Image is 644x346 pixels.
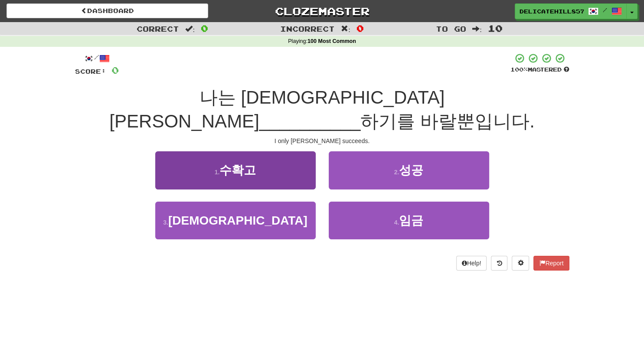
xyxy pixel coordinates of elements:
[163,219,168,226] small: 3 .
[219,163,256,177] span: 수확고
[399,163,423,177] span: 성공
[436,24,466,33] span: To go
[472,25,482,33] span: :
[137,24,179,33] span: Correct
[111,65,119,75] span: 0
[533,256,569,271] button: Report
[360,111,534,131] span: 하기를 바랄뿐입니다.
[520,7,584,15] span: DelicateHill8572
[394,219,399,226] small: 4 .
[456,256,487,271] button: Help!
[341,25,350,33] span: :
[221,3,423,19] a: Clozemaster
[215,169,220,176] small: 1 .
[394,169,399,176] small: 2 .
[75,68,106,75] span: Score:
[603,7,607,13] span: /
[510,66,569,74] div: Mastered
[329,202,489,239] button: 4.임금
[510,66,528,73] span: 100 %
[488,23,503,33] span: 10
[259,111,361,131] span: __________
[109,87,445,131] span: 나는 [DEMOGRAPHIC_DATA][PERSON_NAME]
[491,256,507,271] button: Round history (alt+y)
[399,214,423,227] span: 임금
[155,151,316,189] button: 1.수확고
[356,23,364,33] span: 0
[75,137,569,145] div: I only [PERSON_NAME] succeeds.
[307,38,356,44] strong: 100 Most Common
[201,23,208,33] span: 0
[280,24,335,33] span: Incorrect
[329,151,489,189] button: 2.성공
[515,3,627,19] a: DelicateHill8572 /
[155,202,316,239] button: 3.[DEMOGRAPHIC_DATA]
[7,3,208,18] a: Dashboard
[185,25,195,33] span: :
[168,214,307,227] span: [DEMOGRAPHIC_DATA]
[75,53,119,64] div: /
